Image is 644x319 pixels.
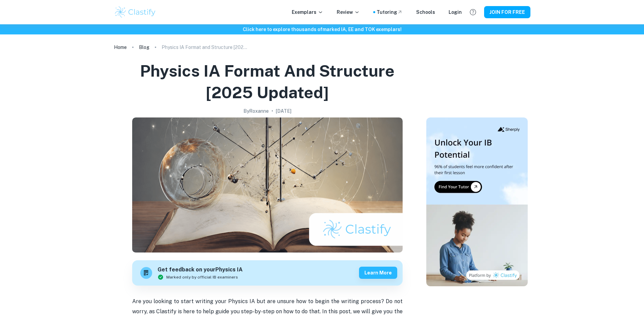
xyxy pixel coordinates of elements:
[484,6,530,18] button: JOIN FOR FREE
[1,26,643,33] h6: Click here to explore thousands of marked IA, EE and TOK exemplars !
[449,8,462,16] a: Login
[416,8,435,16] a: Schools
[117,60,418,103] h1: Physics IA Format and Structure [2025 updated]
[114,43,127,52] a: Home
[467,6,479,18] button: Help and Feedback
[426,117,528,286] img: Thumbnail
[292,8,323,16] p: Exemplars
[139,43,149,52] a: Blog
[166,274,238,280] span: Marked only by official IB examiners
[271,107,273,115] p: •
[132,260,403,286] a: Get feedback on yourPhysics IAMarked only by official IB examinersLearn more
[114,5,157,19] img: Clastify logo
[243,107,269,115] h2: By Roxanne
[377,8,403,16] a: Tutoring
[276,107,291,115] h2: [DATE]
[132,117,403,252] img: Physics IA Format and Structure [2025 updated] cover image
[359,267,397,279] button: Learn more
[158,266,243,274] h6: Get feedback on your Physics IA
[162,44,249,51] p: Physics IA Format and Structure [2025 updated]
[337,8,360,16] p: Review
